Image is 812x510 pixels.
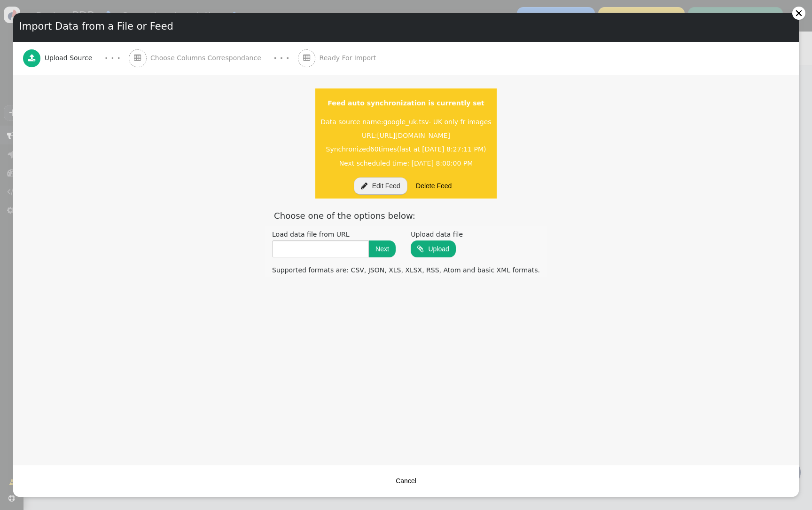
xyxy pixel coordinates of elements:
div: Supported formats are: CSV, JSON, XLS, XLSX, RSS, Atom and basic XML formats. [265,263,547,277]
div: Upload data file [411,230,463,239]
a:  Upload Source · · · [23,42,129,75]
a:  Ready For Import [298,42,397,75]
span:  [417,245,423,253]
div: · · · [273,52,289,64]
div: · · · [105,52,120,64]
div: Data source name: [319,115,493,128]
span:  [134,54,141,62]
button: Edit Feed [354,177,407,194]
div: Next scheduled time: [DATE] 8:00:00 PM [319,156,493,170]
span:  [303,54,311,62]
span: [URL][DOMAIN_NAME] [377,132,450,139]
a:  Choose Columns Correspondance · · · [129,42,298,75]
span: google_uk.tsv- UK only fr images [383,118,492,126]
span:  [361,182,367,190]
button: Delete Feed [409,177,458,194]
div: Load data file from URL [272,230,396,239]
span: (last at [DATE] 8:27:11 PM) [397,145,486,153]
div: Synchronized times [319,143,493,156]
span: Upload Source [45,53,96,63]
span: Choose Columns Correspondance [150,53,265,63]
span: Ready For Import [320,53,380,63]
div: Choose one of the options below: [265,207,547,224]
div: Import Data from a File or Feed [13,13,799,40]
span: 60 [370,145,379,153]
button: Next [369,240,396,257]
button: Upload [411,240,455,257]
button: Cancel [389,472,423,489]
b: Feed auto synchronization is currently set [328,99,484,107]
span:  [28,54,36,62]
div: URL: [319,129,493,143]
